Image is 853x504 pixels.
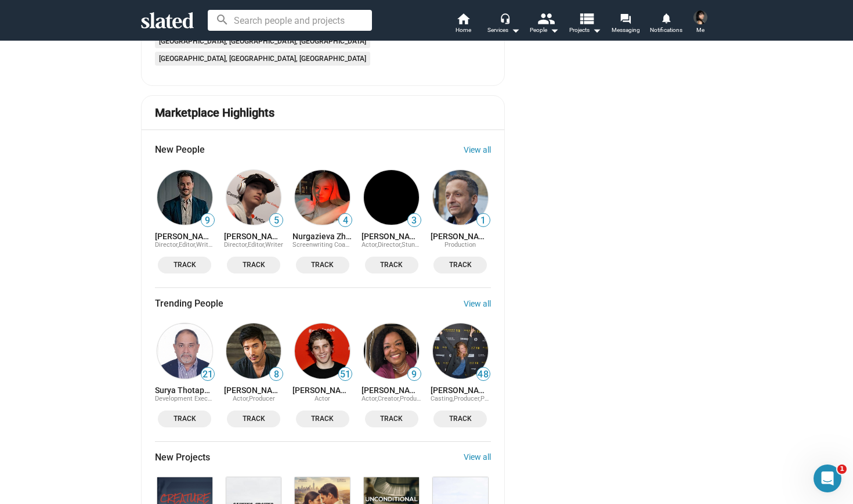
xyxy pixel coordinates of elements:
span: Trending People [155,297,223,309]
span: Messaging [612,23,640,37]
button: People [524,12,565,37]
span: New Projects [155,451,210,463]
li: [GEOGRAPHIC_DATA], [GEOGRAPHIC_DATA], [GEOGRAPHIC_DATA] [155,52,370,66]
span: Producer, [400,395,426,402]
li: [GEOGRAPHIC_DATA], [GEOGRAPHIC_DATA], [GEOGRAPHIC_DATA] [155,34,370,48]
button: Track [227,257,280,273]
iframe: Intercom live chat [814,465,841,492]
a: [PERSON_NAME] [155,232,215,241]
img: Jack Schofield [226,170,281,225]
a: [PERSON_NAME] [431,386,490,395]
span: 9 [201,215,214,226]
button: Services [483,12,524,37]
mat-icon: headset_mic [500,13,510,23]
img: Sam Meola [364,170,419,225]
img: Michael Christensen [157,170,212,225]
span: Stunt Coordinator, [402,241,453,249]
button: Track [296,257,349,273]
span: Track [303,259,342,271]
span: Casting, [431,395,454,402]
mat-icon: arrow_drop_down [508,23,522,37]
span: 4 [339,215,352,226]
img: Harry Haroon [433,170,488,225]
mat-card-title: Marketplace Highlights [155,105,274,121]
img: Nurgazieva Zhumagul [295,170,350,225]
span: Production Coordinator [480,395,547,402]
span: 3 [408,215,421,226]
div: People [530,23,559,37]
span: Director, [378,241,402,249]
button: Track [365,257,418,273]
a: View all [464,452,491,462]
span: Projects [569,23,601,37]
a: View all [464,299,491,308]
span: Producer, [454,395,480,402]
span: Track [234,259,273,271]
span: Writer [265,241,283,249]
span: Track [372,259,411,271]
a: [PERSON_NAME] [224,232,284,241]
span: Track [165,259,204,271]
span: Track [372,413,411,425]
button: Projects [565,12,605,37]
button: Track [433,257,487,273]
a: [PERSON_NAME] [362,386,421,395]
a: Messaging [605,12,646,37]
span: Notifications [650,23,682,37]
span: 21 [201,369,214,380]
span: Writer, [196,241,215,249]
mat-icon: people [537,10,554,27]
span: 8 [270,369,283,380]
a: Nurgazieva Zhumagul [292,232,352,241]
a: [PERSON_NAME] [292,386,352,395]
button: Track [433,411,487,427]
span: Actor, [362,241,378,249]
span: 48 [477,369,490,380]
span: Actor, [362,395,378,402]
mat-icon: forum [620,13,631,24]
span: Creator, [378,395,400,402]
button: Track [296,411,349,427]
span: Production [444,241,476,249]
img: Karri Miles [433,323,488,379]
img: Lukas Gage [295,323,350,379]
img: Montse Hernandez [693,10,707,24]
span: 5 [270,215,283,226]
button: Track [158,411,211,427]
button: Montse HernandezMe [686,8,714,38]
img: Surya Thotapalli [157,323,212,379]
span: Director, [155,241,179,249]
span: Director, [224,241,248,249]
span: Actor [315,395,330,402]
span: New People [155,143,205,156]
span: 51 [339,369,352,380]
span: Editor, [248,241,265,249]
button: Track [365,411,418,427]
span: Screenwriting Coach [292,241,352,249]
span: Producer [249,395,275,402]
a: [PERSON_NAME] [224,386,284,395]
mat-icon: home [456,12,470,26]
a: View all [464,145,491,154]
button: Track [227,411,280,427]
mat-icon: arrow_drop_down [547,23,561,37]
span: Track [303,413,342,425]
mat-icon: notifications [660,12,671,23]
span: Track [440,413,480,425]
a: Notifications [646,12,686,37]
img: AlgeRita Wynn [364,323,419,379]
input: Search people and projects [208,10,372,31]
mat-icon: view_list [578,10,595,27]
span: 1 [837,465,847,474]
img: Kevin Kreider [226,323,281,379]
button: Track [158,257,211,273]
a: [PERSON_NAME] [362,232,421,241]
span: Track [234,413,273,425]
span: Actor, [233,395,249,402]
a: Home [443,12,483,37]
span: 9 [408,369,421,380]
mat-icon: arrow_drop_down [590,23,603,37]
span: Editor, [179,241,196,249]
span: Development Executive, [155,395,223,402]
span: Track [165,413,204,425]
